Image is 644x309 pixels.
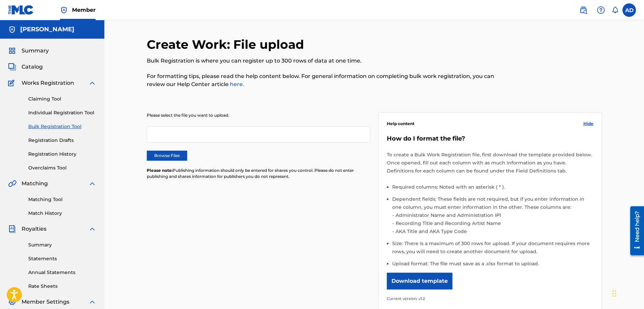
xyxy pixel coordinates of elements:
[392,239,594,260] li: Size: There is a maximum of 300 rows for upload. If your document requires more rows, you will ne...
[583,121,594,127] span: Hide
[28,241,96,248] a: Summary
[147,168,173,173] span: Please note:
[28,210,96,217] a: Match History
[28,123,96,130] a: Bulk Registration Tool
[22,63,43,71] span: Catalog
[22,298,69,306] span: Member Settings
[8,47,16,55] img: Summary
[147,37,307,52] h2: Create Work: File upload
[612,7,618,13] div: Notifications
[387,151,594,175] p: To create a Bulk Work Registration file, first download the template provided below. Once opened,...
[88,298,96,306] img: expand
[147,57,497,65] p: Bulk Registration is where you can register up to 300 rows of data at one time.
[72,6,96,14] span: Member
[8,180,16,188] img: Matching
[625,204,644,258] iframe: Resource Center
[392,260,594,268] li: Upload format: The file must save as a .xlsx format to upload.
[22,79,74,87] span: Works Registration
[28,255,96,262] a: Statements
[8,225,16,233] img: Royalties
[8,298,16,306] img: Member Settings
[60,6,68,14] img: Top Rightsholder
[22,47,49,55] span: Summary
[28,109,96,116] a: Individual Registration Tool
[594,3,608,17] div: Help
[8,63,16,71] img: Catalog
[597,6,605,14] img: help
[28,95,96,103] a: Claiming Tool
[394,219,594,227] li: Recording Title and Recording Artist Name
[28,151,96,158] a: Registration History
[394,227,594,235] li: AKA Title and AKA Type Code
[392,195,594,239] li: Dependent fields: These fields are not required, but if you enter information in one column, you ...
[610,277,644,309] iframe: Chat Widget
[28,137,96,144] a: Registration Drafts
[147,112,370,118] p: Please select the file you want to upload.
[577,3,590,17] a: Public Search
[579,6,587,14] img: search
[387,273,452,289] button: Download template
[8,79,17,87] img: Works Registration
[8,26,16,34] img: Accounts
[88,180,96,188] img: expand
[387,135,594,143] h5: How do I format the file?
[28,269,96,276] a: Annual Statements
[8,63,43,71] a: CatalogCatalog
[392,183,594,195] li: Required columns: Noted with an asterisk ( * ).
[28,196,96,203] a: Matching Tool
[28,283,96,290] a: Rate Sheets
[147,167,370,180] p: Publishing information should only be entered for shares you control. Please do not enter publish...
[612,283,616,304] div: Drag
[147,151,187,161] label: Browse Files
[147,72,497,88] p: For formatting tips, please read the help content below. For general information on completing bu...
[8,47,49,55] a: SummarySummary
[20,26,74,33] h5: Alaina Davis
[387,121,414,127] span: Help content
[8,5,34,15] img: MLC Logo
[88,79,96,87] img: expand
[229,81,244,87] a: here.
[622,3,636,17] div: User Menu
[387,295,594,303] p: Current version: v1.2
[394,211,594,219] li: Administrator Name and Administration IPI
[22,180,48,188] span: Matching
[28,164,96,171] a: Overclaims Tool
[22,225,46,233] span: Royalties
[88,225,96,233] img: expand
